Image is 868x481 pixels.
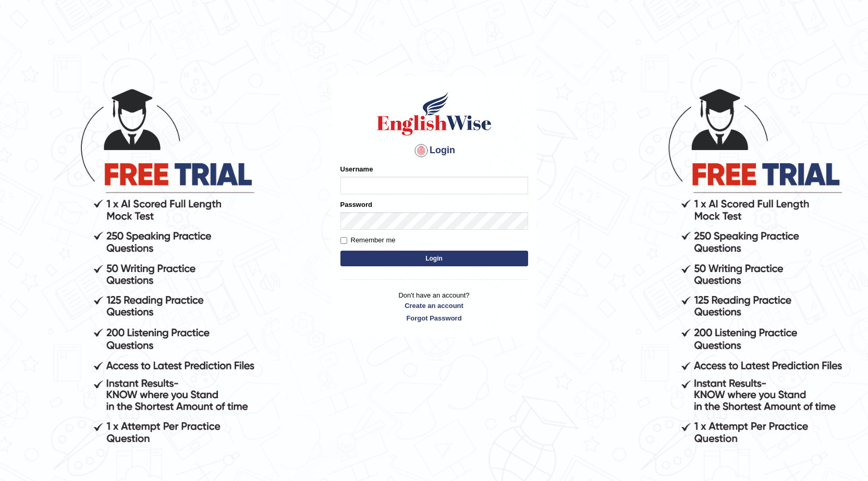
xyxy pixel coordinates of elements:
[340,237,347,244] input: Remember me
[340,164,373,174] label: Username
[340,142,528,159] h4: Login
[340,301,528,311] a: Create an account
[340,235,396,245] label: Remember me
[340,251,528,266] button: Login
[340,200,372,209] label: Password
[340,290,528,323] p: Don't have an account?
[340,313,528,323] a: Forgot Password
[375,90,494,137] img: Logo of English Wise sign in for intelligent practice with AI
